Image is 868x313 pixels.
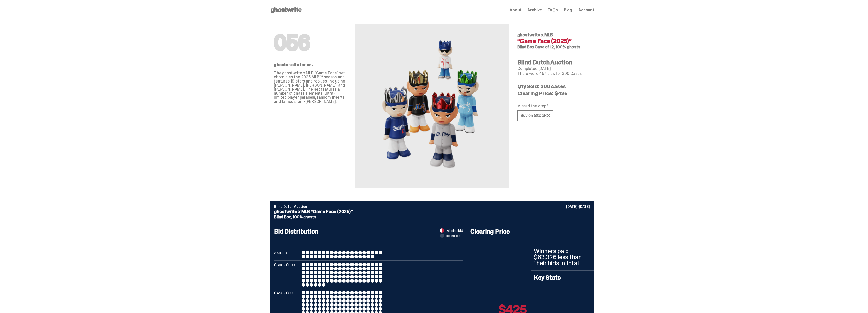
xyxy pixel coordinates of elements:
[376,37,488,176] img: MLB&ldquo;Game Face (2025)&rdquo;
[510,8,521,12] a: About
[517,72,590,76] p: There were 457 bids for 300 Cases.
[274,32,347,53] h1: 056
[534,275,591,281] h4: Key Stats
[470,228,528,235] h4: Clearing Price
[517,38,590,44] h4: “Game Face (2025)”
[578,8,594,12] a: Account
[564,8,572,12] a: Blog
[274,228,463,251] h4: Bid Distribution
[566,205,590,208] p: [DATE]-[DATE]
[274,63,347,67] p: ghosts tell stories.
[517,44,534,50] span: Blind Box
[517,84,590,89] p: Qty Sold: 300 cases
[517,32,553,38] span: ghostwrite x MLB
[517,59,590,65] h4: Blind Dutch Auction
[548,8,558,12] a: FAQs
[274,263,300,287] p: $600 - $999
[274,71,347,104] p: The ghostwrite x MLB "Game Face" set chronicles the 2025 MLB™ season and features 19 stars and ro...
[517,91,590,96] p: Clearing Price: $425
[517,67,590,71] p: Completed [DATE]
[517,104,590,108] p: Missed the drop?
[274,251,300,258] p: ≥ $1000
[446,234,461,237] span: losing bid
[527,8,542,12] a: Archive
[446,229,463,232] span: winning bid
[274,209,590,214] p: ghostwrite x MLB “Game Face (2025)”
[535,44,580,50] span: Case of 12, 100% ghosts
[534,248,591,266] p: Winners paid $63,326 less than their bids in total
[293,214,316,220] span: 100% ghosts
[274,214,292,220] span: Blind Box,
[274,205,590,208] p: Blind Dutch Auction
